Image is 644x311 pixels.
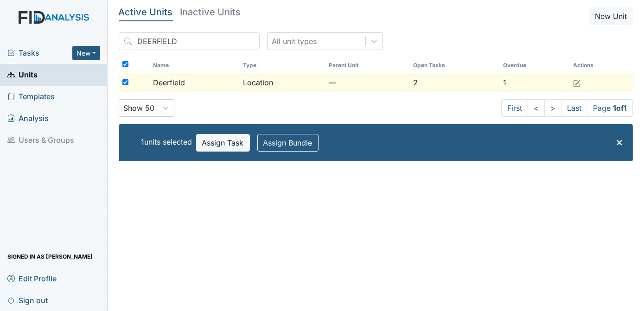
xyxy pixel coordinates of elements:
[325,73,410,92] td: —
[7,89,55,104] span: Templates
[589,7,633,25] button: New Unit
[7,111,49,126] span: Analysis
[153,77,185,88] span: Deerfield
[119,32,260,50] input: Search...
[196,134,250,152] button: Assign Task
[613,103,627,113] strong: 1 of 1
[141,137,192,146] span: 1 units selected
[7,271,57,286] span: Edit Profile
[180,7,241,17] h5: Inactive Units
[616,135,623,148] span: ×
[573,77,580,88] a: Edit
[409,73,499,92] td: 2
[501,99,633,117] nav: task-pagination
[119,7,173,17] h5: Active Units
[122,61,128,67] input: Toggle All Rows Selected
[499,57,569,73] th: Toggle SortBy
[569,57,616,73] th: Actions
[561,99,587,117] a: Last
[257,134,319,152] button: Assign Bundle
[409,57,499,73] th: Toggle SortBy
[501,99,528,117] a: First
[149,57,239,73] th: Toggle SortBy
[499,73,569,92] td: 1
[528,99,545,117] a: <
[7,293,48,307] span: Sign out
[325,57,410,73] th: Toggle SortBy
[544,99,561,117] a: >
[239,57,325,73] th: Toggle SortBy
[272,36,317,47] div: All unit types
[72,46,100,60] button: New
[587,99,633,117] span: Page
[7,249,93,264] span: Signed in as [PERSON_NAME]
[7,68,38,82] span: Units
[239,73,325,92] td: Location
[7,47,72,58] a: Tasks
[124,102,155,114] div: Show 50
